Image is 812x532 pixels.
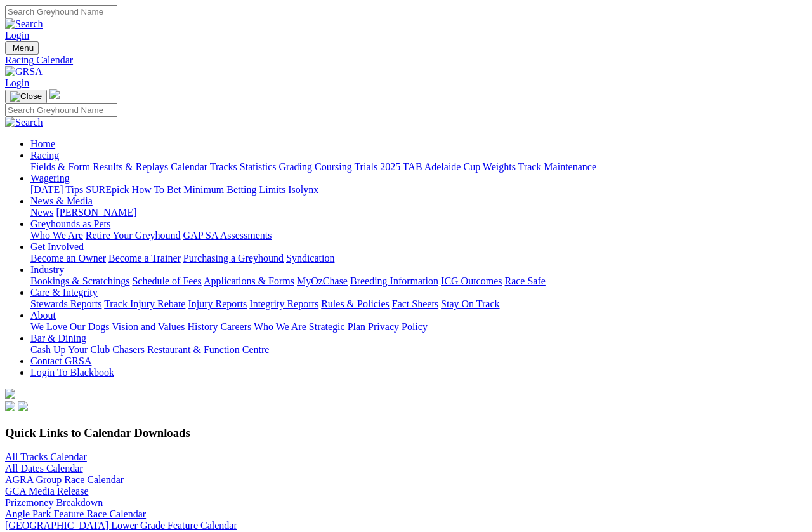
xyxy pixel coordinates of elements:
[104,298,185,309] a: Track Injury Rebate
[30,276,807,287] div: Industry
[279,161,312,172] a: Grading
[30,321,807,333] div: About
[30,184,83,195] a: [DATE] Tips
[30,196,93,206] a: News & Media
[49,89,60,99] img: logo-grsa-white.png
[321,298,390,309] a: Rules & Policies
[5,30,29,41] a: Login
[240,161,277,172] a: Statistics
[5,103,117,117] input: Search
[86,184,129,195] a: SUREpick
[5,497,103,508] a: Prizemoney Breakdown
[392,298,438,309] a: Fact Sheets
[183,253,284,263] a: Purchasing a Greyhound
[30,310,56,321] a: About
[30,138,55,149] a: Home
[5,474,124,485] a: AGRA Group Race Calendar
[30,356,91,366] a: Contact GRSA
[210,161,237,172] a: Tracks
[56,207,136,218] a: [PERSON_NAME]
[249,298,318,309] a: Integrity Reports
[30,230,807,241] div: Greyhounds as Pets
[315,161,352,172] a: Coursing
[171,161,207,172] a: Calendar
[5,77,29,88] a: Login
[220,321,251,332] a: Careers
[13,43,34,53] span: Menu
[5,55,807,66] a: Racing Calendar
[30,321,109,332] a: We Love Our Dogs
[30,367,114,378] a: Login To Blackbook
[30,230,83,241] a: Who We Are
[183,184,285,195] a: Minimum Betting Limits
[5,509,146,519] a: Angle Park Feature Race Calendar
[297,276,348,286] a: MyOzChase
[30,241,84,252] a: Get Involved
[441,276,502,286] a: ICG Outcomes
[183,230,272,241] a: GAP SA Assessments
[350,276,438,286] a: Breeding Information
[380,161,480,172] a: 2025 TAB Adelaide Cup
[86,230,181,241] a: Retire Your Greyhound
[30,298,807,310] div: Care & Integrity
[309,321,365,332] a: Strategic Plan
[30,253,106,263] a: Become an Owner
[30,150,59,161] a: Racing
[518,161,596,172] a: Track Maintenance
[204,276,294,286] a: Applications & Forms
[441,298,499,309] a: Stay On Track
[30,333,86,343] a: Bar & Dining
[30,253,807,264] div: Get Involved
[132,184,181,195] a: How To Bet
[5,463,83,474] a: All Dates Calendar
[30,298,101,309] a: Stewards Reports
[30,276,129,286] a: Bookings & Scratchings
[30,161,807,173] div: Racing
[5,401,15,411] img: facebook.svg
[112,344,269,355] a: Chasers Restaurant & Function Centre
[504,276,545,286] a: Race Safe
[30,173,70,183] a: Wagering
[254,321,306,332] a: Who We Are
[5,520,237,531] a: [GEOGRAPHIC_DATA] Lower Grade Feature Calendar
[5,389,15,399] img: logo-grsa-white.png
[354,161,377,172] a: Trials
[30,207,53,218] a: News
[5,5,117,18] input: Search
[5,66,43,77] img: GRSA
[368,321,428,332] a: Privacy Policy
[5,18,43,30] img: Search
[5,426,807,440] h3: Quick Links to Calendar Downloads
[30,207,807,218] div: News & Media
[18,401,28,411] img: twitter.svg
[288,184,318,195] a: Isolynx
[132,276,201,286] a: Schedule of Fees
[30,344,110,355] a: Cash Up Your Club
[108,253,181,263] a: Become a Trainer
[188,298,247,309] a: Injury Reports
[286,253,334,263] a: Syndication
[30,344,807,356] div: Bar & Dining
[30,287,98,298] a: Care & Integrity
[93,161,168,172] a: Results & Replays
[5,90,47,103] button: Toggle navigation
[5,117,43,128] img: Search
[30,161,90,172] a: Fields & Form
[30,264,64,275] a: Industry
[187,321,218,332] a: History
[5,41,39,55] button: Toggle navigation
[30,218,110,229] a: Greyhounds as Pets
[112,321,185,332] a: Vision and Values
[30,184,807,196] div: Wagering
[5,486,89,496] a: GCA Media Release
[5,451,87,462] a: All Tracks Calendar
[483,161,516,172] a: Weights
[10,91,42,102] img: Close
